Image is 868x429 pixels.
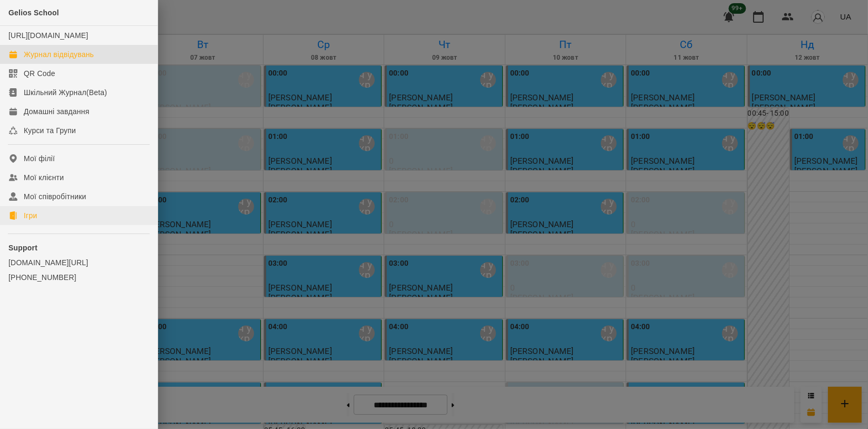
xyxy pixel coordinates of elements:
div: Журнал відвідувань [24,49,94,60]
a: [DOMAIN_NAME][URL] [8,257,149,268]
div: QR Code [24,68,55,79]
div: Домашні завдання [24,106,89,117]
div: Ігри [24,210,37,221]
a: [PHONE_NUMBER] [8,272,149,283]
div: Мої співробітники [24,191,86,202]
a: [URL][DOMAIN_NAME] [8,31,88,40]
p: Support [8,243,149,253]
div: Мої клієнти [24,172,64,183]
div: Курси та Групи [24,125,76,136]
div: Мої філії [24,153,55,164]
div: Шкільний Журнал(Beta) [24,87,107,98]
span: Gelios School [8,8,59,17]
